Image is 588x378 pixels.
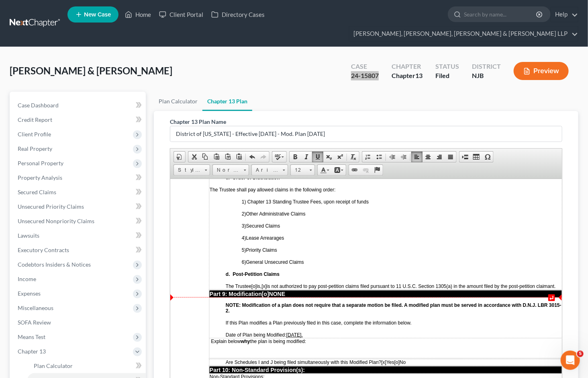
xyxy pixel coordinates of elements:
[11,113,146,127] a: Credit Report
[18,174,62,181] span: Property Analysis
[18,232,39,239] span: Lawsuits
[18,131,51,138] span: Client Profile
[18,116,52,123] span: Credit Report
[435,71,459,80] div: Filed
[174,165,202,175] span: Styles
[374,152,385,162] a: Insert/Remove Bulleted List
[387,152,398,162] a: Decrease Indent
[290,152,301,162] a: Bold
[39,245,196,251] span: Any non-standard provisions placed elsewhere in this plan are ineffective.
[464,7,537,22] input: Search by name...
[514,62,569,80] button: Preview
[251,164,288,176] a: Arial
[577,351,584,357] span: 5
[233,152,245,162] a: Paste from Word
[18,319,51,326] span: SOFA Review
[348,152,359,162] a: Remove Format
[291,165,307,175] span: 12
[18,189,56,195] span: Secured Claims
[301,152,312,162] a: Italic
[349,165,360,175] a: Link
[207,7,269,22] a: Directory Cases
[18,348,46,355] span: Chapter 13
[10,65,172,76] span: [PERSON_NAME] & [PERSON_NAME]
[212,164,249,176] a: Normal
[392,71,423,80] div: Chapter
[472,71,501,80] div: NJB
[472,62,501,71] div: District
[18,290,41,297] span: Expenses
[11,214,146,228] a: Unsecured Nonpriority Claims
[11,315,146,330] a: SOFA Review
[39,219,45,225] span: [o]
[362,152,374,162] a: Insert/Remove Numbered List
[349,27,578,41] a: [PERSON_NAME], [PERSON_NAME], [PERSON_NAME] & [PERSON_NAME] LLP
[154,92,202,111] a: Plan Calculator
[11,243,146,257] a: Executory Contracts
[18,102,59,109] span: Case Dashboard
[482,152,493,162] a: Insert Special Character
[224,181,229,186] span: [o]
[252,165,280,175] span: Arial
[18,145,52,152] span: Real Property
[121,7,155,22] a: Home
[247,152,258,162] a: Undo
[335,152,346,162] a: Superscript
[351,62,379,71] div: Case
[39,207,58,213] span: NONE
[18,218,94,224] span: Unsecured Nonpriority Claims
[213,165,241,175] span: Normal
[222,152,233,162] a: Paste as plain text
[415,72,423,79] span: 13
[258,152,269,162] a: Redo
[18,333,45,340] span: Means Test
[372,165,383,175] a: Anchor
[155,7,207,22] a: Client Portal
[18,261,91,268] span: Codebtors Insiders & Notices
[323,152,335,162] a: Subscript
[290,164,315,176] a: 12
[211,181,216,186] span: [x ]
[39,195,94,201] span: Non-Standard Provisions:
[170,117,226,126] label: Chapter 13 Plan Name
[471,152,482,162] a: Table
[39,219,73,225] span: Explain here:
[84,12,111,18] span: New Case
[11,171,146,185] a: Property Analysis
[174,152,185,162] a: Document Properties
[411,152,423,162] a: Align Left
[11,98,146,113] a: Case Dashboard
[202,92,252,111] a: Chapter 13 Plan
[360,165,372,175] a: Unlink
[272,152,286,162] a: Spell Checker
[459,152,471,162] a: Insert Page Break for Printing
[561,351,580,370] iframe: Intercom live chat
[18,275,36,282] span: Income
[188,152,200,162] a: Cut
[34,362,73,369] span: Plan Calculator
[11,199,146,214] a: Unsecured Priority Claims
